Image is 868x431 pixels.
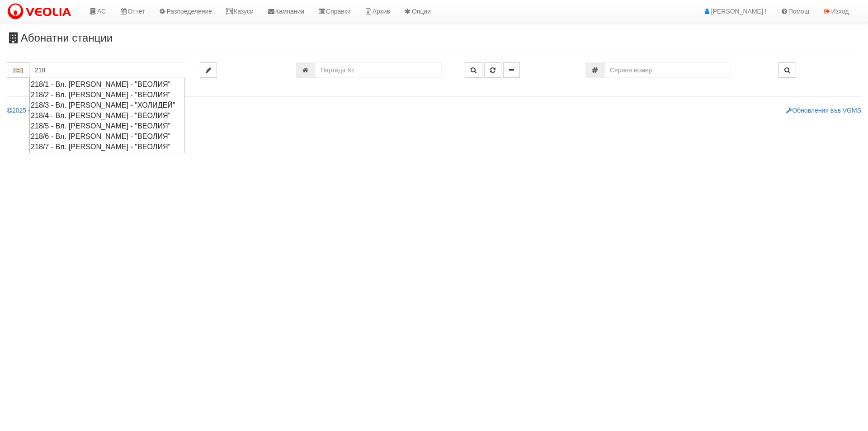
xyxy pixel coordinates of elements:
[786,107,861,114] a: Обновления във VGMS
[7,32,861,44] h3: Абонатни станции
[7,107,81,114] a: 2025 - Sintex Group Ltd.
[31,100,183,110] div: 218/3 - Вл. [PERSON_NAME] - "ХОЛИДЕЙ"
[31,110,183,121] div: 218/4 - Вл. [PERSON_NAME] - "ВЕОЛИЯ"
[31,90,183,100] div: 218/2 - Вл. [PERSON_NAME] - "ВЕОЛИЯ"
[31,142,183,152] div: 218/7 - Вл. [PERSON_NAME] - "ВЕОЛИЯ"
[604,62,731,78] input: Сериен номер
[31,121,183,131] div: 218/5 - Вл. [PERSON_NAME] - "ВЕОЛИЯ"
[29,62,186,78] input: Абонатна станция
[315,62,442,78] input: Партида №
[7,2,75,21] img: VeoliaLogo.png
[31,131,183,142] div: 218/6 - Вл. [PERSON_NAME] - "ВЕОЛИЯ"
[31,79,183,90] div: 218/1 - Вл. [PERSON_NAME] - "ВЕОЛИЯ"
